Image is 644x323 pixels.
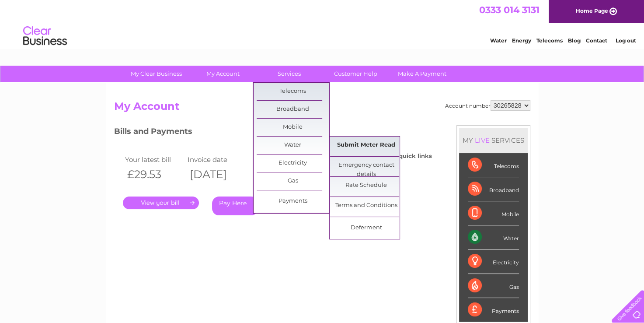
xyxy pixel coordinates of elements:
[185,154,248,165] td: Invoice date
[320,66,392,82] a: Customer Help
[490,37,507,44] a: Water
[386,66,458,82] a: Make A Payment
[257,83,329,100] a: Telecoms
[116,5,529,42] div: Clear Business is a trading name of Verastar Limited (registered in [GEOGRAPHIC_DATA] No. 3667643...
[185,165,248,183] th: [DATE]
[330,177,402,194] a: Rate Schedule
[615,37,636,44] a: Log out
[468,298,519,322] div: Payments
[445,100,530,111] div: Account number
[568,37,581,44] a: Blog
[120,66,192,82] a: My Clear Business
[536,37,563,44] a: Telecoms
[586,37,607,44] a: Contact
[253,66,325,82] a: Services
[257,101,329,118] a: Broadband
[468,153,519,177] div: Telecoms
[459,128,528,153] div: MY SERVICES
[257,154,329,172] a: Electricity
[330,137,402,154] a: Submit Meter Read
[114,100,530,117] h2: My Account
[468,274,519,298] div: Gas
[330,157,402,174] a: Emergency contact details
[212,197,258,215] a: Pay Here
[330,197,402,214] a: Terms and Conditions
[479,4,540,15] a: 0333 014 3131
[123,197,199,209] a: .
[257,137,329,154] a: Water
[187,66,259,82] a: My Account
[330,219,402,237] a: Deferment
[114,125,432,140] h3: Bills and Payments
[123,165,186,183] th: £29.53
[257,172,329,190] a: Gas
[257,119,329,136] a: Mobile
[468,249,519,274] div: Electricity
[512,37,531,44] a: Energy
[23,23,67,49] img: logo.png
[468,177,519,201] div: Broadband
[473,136,491,144] div: LIVE
[257,193,329,210] a: Payments
[468,201,519,225] div: Mobile
[123,154,186,165] td: Your latest bill
[468,225,519,249] div: Water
